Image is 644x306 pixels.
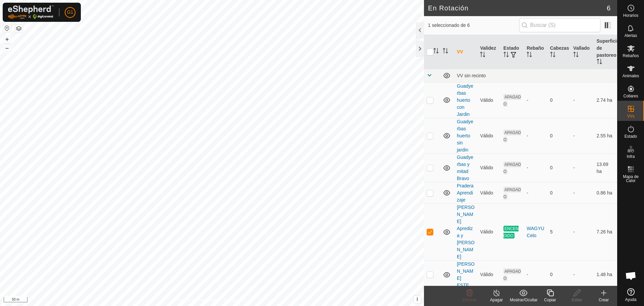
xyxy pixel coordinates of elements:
[503,130,521,142] span: APAGADO
[477,118,500,154] td: Válido
[594,154,617,182] td: 13.69 ha
[571,82,594,118] td: -
[503,53,509,58] p-sorticon: Activar para ordenar
[457,83,473,117] a: Guadyerbas huerto con Jardin
[527,225,544,239] div: WAGYU Celo
[483,297,510,303] div: Apagar
[457,261,475,288] a: [PERSON_NAME] ESTE
[480,53,485,58] p-sorticon: Activar para ordenar
[15,25,23,33] button: Capas del Mapa
[597,60,602,65] p-sorticon: Activar para ordenar
[433,49,439,54] p-sorticon: Activar para ordenar
[623,74,639,78] span: Animales
[571,260,594,289] td: -
[477,182,500,204] td: Válido
[443,49,448,54] p-sorticon: Activar para ordenar
[618,286,644,304] a: Ayuda
[477,260,500,289] td: Válido
[3,35,11,43] button: +
[571,118,594,154] td: -
[627,155,635,159] span: Infra
[625,134,637,138] span: Estado
[454,35,477,69] th: VV
[503,226,519,238] span: ENCENDIDO
[571,182,594,204] td: -
[3,24,11,32] button: Restablecer Mapa
[477,35,500,69] th: Validez
[462,298,477,302] span: Eliminar
[524,35,547,69] th: Rebaño
[503,268,521,281] span: APAGADO
[594,35,617,69] th: Superficie de pastoreo
[477,204,500,260] td: Válido
[457,73,614,78] div: VV sin recinto
[519,18,600,32] input: Buscar (S)
[428,4,607,12] h2: En Rotación
[627,114,634,118] span: VVs
[571,154,594,182] td: -
[457,155,473,181] a: Guadyerbas y mitad Bravo
[527,164,544,171] div: -
[503,187,521,200] span: APAGADO
[619,175,642,183] span: Mapa de Calor
[607,3,610,13] span: 6
[537,297,563,303] div: Copiar
[594,182,617,204] td: 0.86 ha
[547,204,571,260] td: 5
[571,35,594,69] th: Vallado
[625,34,637,38] span: Alertas
[3,44,11,52] button: –
[550,53,555,58] p-sorticon: Activar para ordenar
[177,297,216,303] a: Política de Privacidad
[414,296,421,303] button: i
[417,296,418,302] span: i
[527,53,532,58] p-sorticon: Activar para ordenar
[503,162,521,174] span: APAGADO
[547,260,571,289] td: 0
[477,82,500,118] td: Válido
[563,297,590,303] div: Editar
[503,94,521,107] span: APAGADO
[547,35,571,69] th: Cabezas
[477,154,500,182] td: Válido
[527,271,544,278] div: -
[527,189,544,196] div: -
[573,53,579,58] p-sorticon: Activar para ordenar
[428,22,519,29] span: 1 seleccionado de 6
[571,204,594,260] td: -
[621,266,641,286] a: Chat abierto
[594,204,617,260] td: 7.26 ha
[501,35,524,69] th: Estado
[527,132,544,139] div: -
[457,119,473,152] a: Guadyerbas huerto sin jardin
[623,54,639,58] span: Rebaños
[8,5,54,19] img: Logo Gallagher
[623,94,638,98] span: Collares
[457,183,474,203] a: Pradera Aprendizaje
[594,82,617,118] td: 2.74 ha
[547,182,571,204] td: 0
[547,82,571,118] td: 0
[224,297,247,303] a: Contáctenos
[625,298,637,302] span: Ayuda
[594,260,617,289] td: 1.48 ha
[594,118,617,154] td: 2.55 ha
[457,205,475,259] a: [PERSON_NAME] Aprediza y [PERSON_NAME]
[623,13,638,17] span: Horarios
[527,97,544,104] div: -
[547,118,571,154] td: 0
[67,9,73,16] span: G1
[590,297,617,303] div: Crear
[510,297,537,303] div: Mostrar/Ocultar
[547,154,571,182] td: 0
